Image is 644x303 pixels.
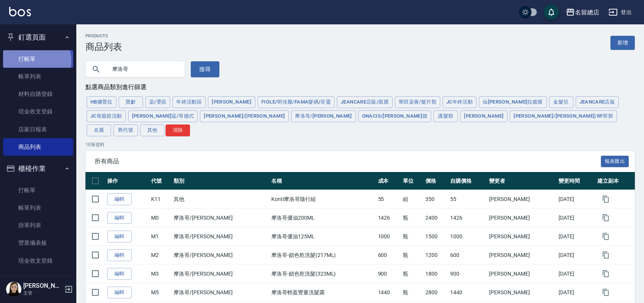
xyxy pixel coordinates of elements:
[105,172,149,190] th: 操作
[401,190,423,209] td: 組
[3,68,73,85] a: 帳單列表
[601,157,629,164] a: 報表匯出
[596,172,635,190] th: 建立副本
[128,110,198,122] button: [PERSON_NAME]寇/哥德式
[3,182,73,199] a: 打帳單
[3,270,73,287] a: 高階收支登錄
[479,96,546,108] button: 仙[PERSON_NAME]拉鍍膜
[337,96,393,108] button: JeanCare店販/面膜
[3,50,73,68] a: 打帳單
[448,265,488,283] td: 900
[291,110,356,122] button: 摩洛哥/[PERSON_NAME]
[510,110,617,122] button: [PERSON_NAME]/[PERSON_NAME]/RF荷那
[557,265,596,283] td: [DATE]
[557,172,596,190] th: 變更時間
[3,27,73,47] button: 釘選頁面
[87,124,111,136] button: 名麗
[107,268,132,280] a: 編輯
[376,283,401,302] td: 1440
[376,265,401,283] td: 900
[149,190,172,209] td: K11
[172,246,269,265] td: 摩洛哥/[PERSON_NAME]
[140,124,164,136] button: 其他
[172,190,269,209] td: 其他
[3,234,73,252] a: 營業儀表板
[401,209,423,227] td: 瓶
[107,193,132,205] a: 編輯
[172,96,206,108] button: 年終活動區
[376,172,401,190] th: 成本
[557,227,596,246] td: [DATE]
[557,246,596,265] td: [DATE]
[487,227,556,246] td: [PERSON_NAME]
[87,110,126,122] button: JC母親節活動
[423,265,448,283] td: 1800
[149,283,172,302] td: M5
[269,172,376,190] th: 名稱
[376,209,401,227] td: 1426
[487,172,556,190] th: 變更者
[487,283,556,302] td: [PERSON_NAME]
[448,283,488,302] td: 1440
[3,217,73,234] a: 掛單列表
[166,124,190,136] button: 清除
[172,172,269,190] th: 類別
[85,83,635,91] div: 點選商品類別進行篩選
[85,41,122,52] h3: 商品列表
[544,5,559,20] button: save
[23,282,62,290] h5: [PERSON_NAME]
[191,61,219,77] button: 搜尋
[107,287,132,298] a: 編輯
[395,96,440,108] button: 華田染膏/髮片類
[172,227,269,246] td: 摩洛哥/[PERSON_NAME]
[95,158,601,165] span: 所有商品
[172,265,269,283] td: 摩洛哥/[PERSON_NAME]
[3,85,73,103] a: 材料自購登錄
[269,283,376,302] td: 摩洛哥輕盈豐量洗髮露
[85,141,635,148] p: 10 筆資料
[401,246,423,265] td: 瓶
[3,199,73,217] a: 帳單列表
[6,282,21,297] img: Person
[358,110,431,122] button: ONACIS/[PERSON_NAME]德
[149,265,172,283] td: M3
[149,209,172,227] td: M0
[401,265,423,283] td: 瓶
[85,33,122,38] h2: Products
[610,36,635,50] a: 新增
[3,252,73,270] a: 現金收支登錄
[557,190,596,209] td: [DATE]
[376,227,401,246] td: 1000
[448,172,488,190] th: 自購價格
[172,283,269,302] td: 摩洛哥/[PERSON_NAME]
[487,246,556,265] td: [PERSON_NAME]
[149,172,172,190] th: 代號
[448,246,488,265] td: 600
[3,159,73,179] button: 櫃檯作業
[200,110,289,122] button: [PERSON_NAME]/[PERSON_NAME]
[9,7,31,16] img: Logo
[149,246,172,265] td: M2
[145,96,171,108] button: 染/燙區
[605,5,635,19] button: 登出
[269,209,376,227] td: 摩洛哥優油200ML
[149,227,172,246] td: M1
[423,246,448,265] td: 1200
[107,59,179,80] input: 搜尋關鍵字
[269,246,376,265] td: 摩洛哥-鎖色乾洗髮(217ML)
[3,103,73,120] a: 現金收支登錄
[119,96,143,108] button: 寶齡
[443,96,477,108] button: JC年終活動
[208,96,255,108] button: [PERSON_NAME]
[575,8,599,17] div: 名留總店
[3,138,73,156] a: 商品列表
[487,265,556,283] td: [PERSON_NAME]
[423,283,448,302] td: 2800
[107,231,132,242] a: 編輯
[113,124,138,136] button: 舊代號
[487,209,556,227] td: [PERSON_NAME]
[557,209,596,227] td: [DATE]
[401,227,423,246] td: 瓶
[3,121,73,138] a: 店家日報表
[269,227,376,246] td: 摩洛哥優油125ML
